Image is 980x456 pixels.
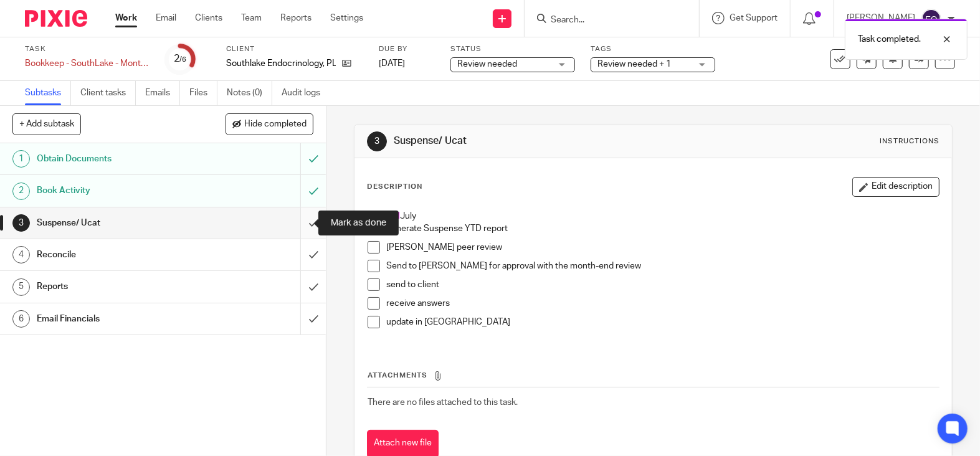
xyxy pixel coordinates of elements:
div: Bookkeep - SouthLake - Monthly - July [25,57,150,70]
span: MONTH [368,212,400,221]
span: [DATE] [379,59,405,68]
label: Task [25,44,150,54]
label: Status [450,44,575,54]
a: Files [189,81,217,105]
h1: Obtain Documents [37,150,204,168]
p: receive answers [386,297,939,310]
div: 5 [12,278,30,296]
span: There are no files attached to this task. [368,398,518,407]
span: Review needed + 1 [597,60,671,69]
div: 2 [174,52,186,66]
button: Hide completed [226,113,313,135]
span: Attachments [368,372,427,379]
button: + Add subtask [12,113,81,135]
span: Review needed [457,60,517,69]
h1: Reconcile [37,245,204,264]
h1: Reports [37,277,204,296]
a: Subtasks [25,81,71,105]
a: Work [115,12,137,24]
div: 6 [12,310,30,328]
a: Emails [145,81,180,105]
a: Team [241,12,262,24]
p: Southlake Endocrinology, PLLC [226,57,336,70]
div: 4 [12,246,30,264]
button: Edit description [852,177,940,197]
small: /6 [179,56,186,63]
a: Audit logs [282,81,330,105]
p: Send to [PERSON_NAME] for approval with the month-end review [386,260,939,272]
a: Email [156,12,176,24]
div: 2 [12,183,30,200]
label: Due by [379,44,435,54]
h1: Suspense/ Ucat [394,135,680,148]
h1: Email Financials [37,310,204,328]
div: 3 [12,214,30,232]
div: Instructions [880,136,940,146]
a: Notes (0) [227,81,272,105]
p: update in [GEOGRAPHIC_DATA] [386,316,939,328]
span: Hide completed [244,120,307,130]
img: Pixie [25,10,87,27]
h1: Book Activity [37,181,204,200]
p: Task completed. [858,33,921,45]
div: 3 [367,131,387,151]
p: [PERSON_NAME] peer review [386,241,939,254]
a: Reports [280,12,312,24]
p: July [368,210,939,222]
p: Description [367,182,422,192]
a: Client tasks [80,81,136,105]
a: Settings [330,12,363,24]
h1: Suspense/ Ucat [37,214,204,232]
a: Clients [195,12,222,24]
div: 1 [12,150,30,168]
img: svg%3E [921,9,941,29]
p: send to client [386,278,939,291]
label: Client [226,44,363,54]
p: generate Suspense YTD report [386,222,939,235]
